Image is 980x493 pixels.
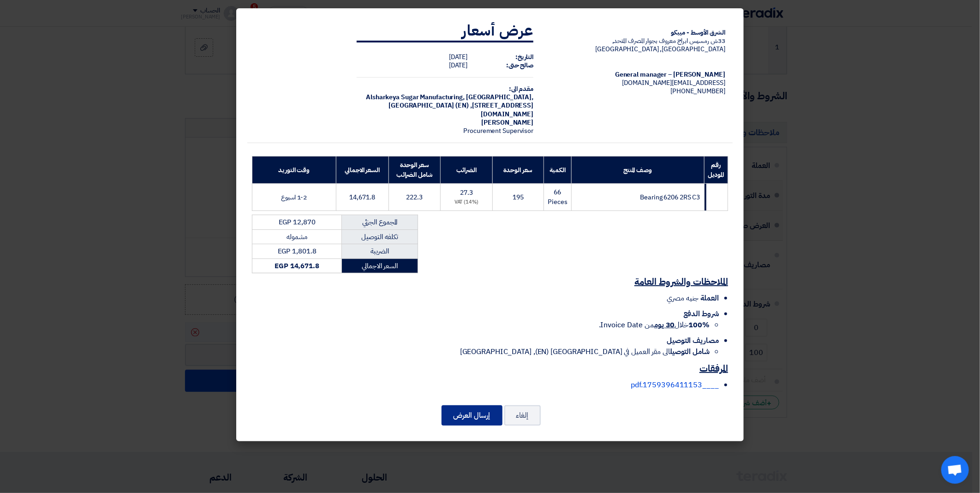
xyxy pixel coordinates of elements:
td: EGP 12,870 [252,215,342,230]
strong: التاريخ: [515,52,533,62]
td: تكلفه التوصيل [342,229,418,244]
span: Bearing 6206 2RS C3 [640,192,700,202]
div: [PERSON_NAME] – General manager [548,71,725,79]
span: [DATE] [449,52,467,62]
a: ____1759396411153.pdf [631,379,719,391]
span: 27.3 [460,188,473,198]
th: الكمية [544,156,571,184]
th: رقم الموديل [704,156,728,184]
th: السعر الاجمالي [336,156,388,184]
span: Procurement Supervisor [463,126,533,136]
th: وصف المنتج [571,156,704,184]
span: [DATE] [449,60,467,70]
div: الشرق الأوسط - ميبكو [548,29,725,37]
strong: شامل التوصيل [670,346,710,357]
button: إلغاء [504,405,541,426]
span: مصاريف التوصيل [667,335,719,346]
div: Open chat [941,456,969,484]
span: 14,671.8 [349,192,375,202]
u: 30 يوم [654,319,675,331]
th: سعر الوحدة [492,156,544,184]
span: [EMAIL_ADDRESS][DOMAIN_NAME] [622,78,725,88]
strong: EGP 14,671.8 [275,261,319,271]
strong: صالح حتى: [506,60,533,70]
td: السعر الاجمالي [342,259,418,273]
th: سعر الوحدة شامل الضرائب [388,156,441,184]
div: (14%) VAT [444,198,489,206]
span: جنيه مصري [667,293,699,304]
span: العملة [701,293,719,304]
span: [PHONE_NUMBER] [670,86,725,96]
th: وقت التوريد [252,156,336,184]
span: Alsharkeya Sugar Manufacturing, [366,92,465,102]
strong: عرض أسعار [462,19,533,42]
strong: مقدم الى: [509,84,533,94]
span: [GEOGRAPHIC_DATA], [GEOGRAPHIC_DATA] (EN) ,[STREET_ADDRESS][DOMAIN_NAME] [388,92,533,119]
td: المجموع الجزئي [342,215,418,230]
span: EGP 1,801.8 [278,246,317,256]
span: 1-2 اسبوع [281,192,307,202]
u: الملاحظات والشروط العامة [634,275,728,289]
span: خلال من Invoice Date. [599,319,710,331]
span: [PERSON_NAME] [482,118,534,127]
button: إرسال العرض [442,405,502,426]
span: 33ش رمسيس ابراج معروف بجوار المصرف المتحد, [GEOGRAPHIC_DATA], [GEOGRAPHIC_DATA] [596,36,725,54]
span: 195 [513,192,524,202]
span: شروط الدفع [683,308,719,319]
th: الضرائب [441,156,493,184]
span: 222.3 [406,192,423,202]
u: المرفقات [699,361,728,375]
strong: 100% [688,319,710,331]
span: مشموله [287,232,307,242]
li: الى مقر العميل في [GEOGRAPHIC_DATA] (EN), [GEOGRAPHIC_DATA] [252,346,710,357]
span: 66 Pieces [548,187,567,207]
td: الضريبة [342,244,418,259]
